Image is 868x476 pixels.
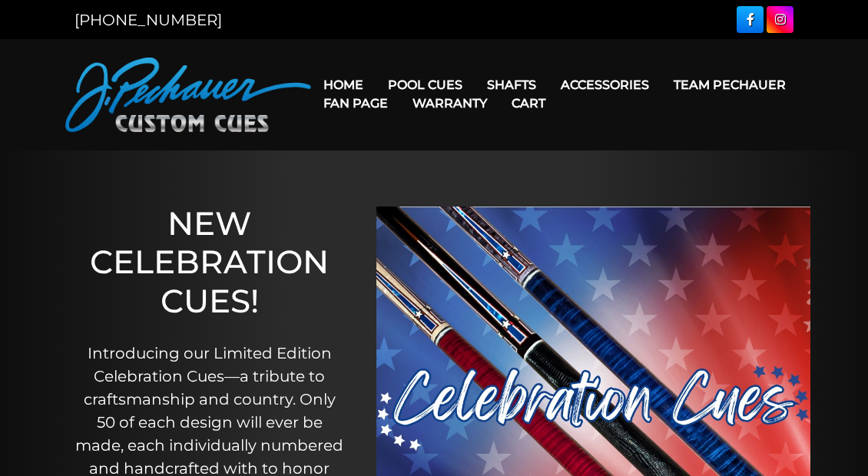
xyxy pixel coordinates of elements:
a: Home [311,65,376,104]
a: Pool Cues [376,65,475,104]
h1: NEW CELEBRATION CUES! [73,204,346,320]
a: Cart [499,84,558,123]
a: Accessories [548,65,661,104]
img: Pechauer Custom Cues [65,58,311,132]
a: Fan Page [311,84,400,123]
a: Team Pechauer [661,65,798,104]
a: Shafts [475,65,548,104]
a: [PHONE_NUMBER] [75,11,222,29]
a: Warranty [400,84,499,123]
